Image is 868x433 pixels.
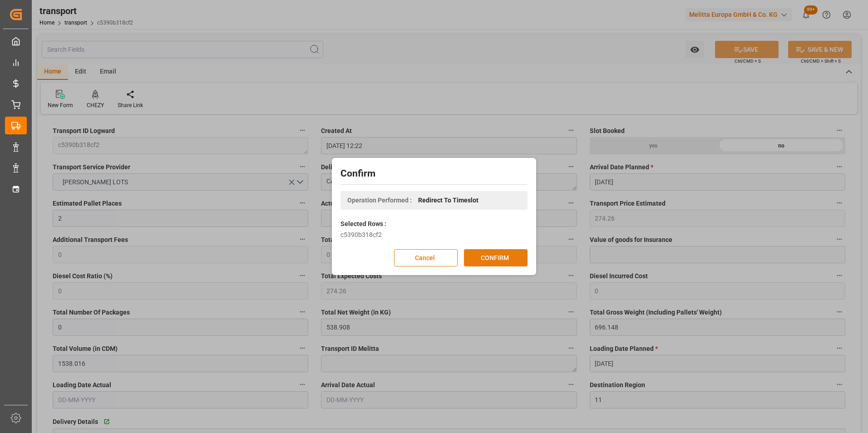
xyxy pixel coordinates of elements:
[340,219,386,229] label: Selected Rows :
[418,196,478,205] span: Redirect To Timeslot
[340,167,528,181] h2: Confirm
[464,249,528,266] button: CONFIRM
[340,230,528,240] div: c5390b318cf2
[347,196,412,205] span: Operation Performed :
[394,249,458,266] button: Cancel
